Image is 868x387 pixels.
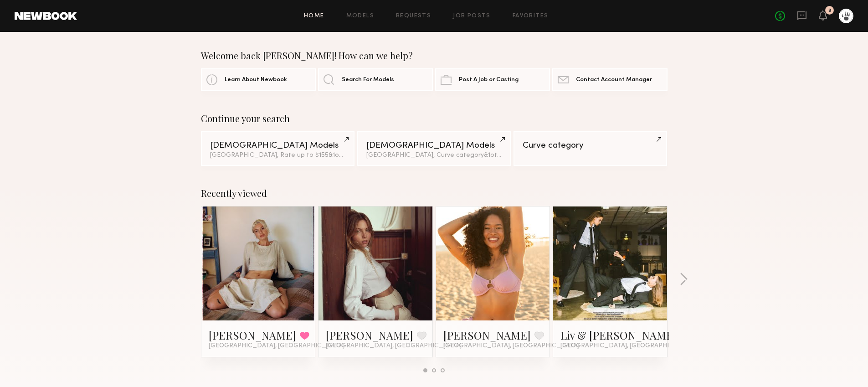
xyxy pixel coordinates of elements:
div: [GEOGRAPHIC_DATA], Curve category [366,152,502,159]
span: [GEOGRAPHIC_DATA], [GEOGRAPHIC_DATA] [443,342,579,350]
a: Requests [396,13,431,19]
span: Search For Models [342,77,394,83]
span: [GEOGRAPHIC_DATA], [GEOGRAPHIC_DATA] [560,342,696,350]
div: Curve category [523,141,658,150]
a: [PERSON_NAME] [443,328,531,342]
div: Welcome back [PERSON_NAME]! How can we help? [201,50,668,61]
a: Contact Account Manager [552,68,667,91]
span: Contact Account Manager [576,77,652,83]
a: Home [304,13,324,19]
span: & 1 other filter [329,152,368,158]
div: [GEOGRAPHIC_DATA], Rate up to $155 [210,152,345,159]
a: [PERSON_NAME] [209,328,296,342]
span: [GEOGRAPHIC_DATA], [GEOGRAPHIC_DATA] [326,342,462,350]
span: Post A Job or Casting [459,77,519,83]
a: Curve category [514,131,667,166]
a: Models [346,13,374,19]
a: Search For Models [318,68,433,91]
a: [DEMOGRAPHIC_DATA] Models[GEOGRAPHIC_DATA], Curve category&1other filter [357,131,511,166]
a: Learn About Newbook [201,68,316,91]
a: [DEMOGRAPHIC_DATA] Models[GEOGRAPHIC_DATA], Rate up to $155&1other filter [201,131,354,166]
div: Continue your search [201,113,668,124]
div: [DEMOGRAPHIC_DATA] Models [366,141,502,150]
a: [PERSON_NAME] [326,328,413,342]
a: Liv & [PERSON_NAME] [560,328,677,342]
a: Job Posts [453,13,491,19]
span: & 1 other filter [484,152,523,158]
a: Post A Job or Casting [435,68,550,91]
a: Favorites [513,13,549,19]
div: Recently viewed [201,188,668,199]
div: 3 [828,8,831,13]
div: [DEMOGRAPHIC_DATA] Models [210,141,345,150]
span: Learn About Newbook [225,77,287,83]
span: [GEOGRAPHIC_DATA], [GEOGRAPHIC_DATA] [209,342,344,350]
